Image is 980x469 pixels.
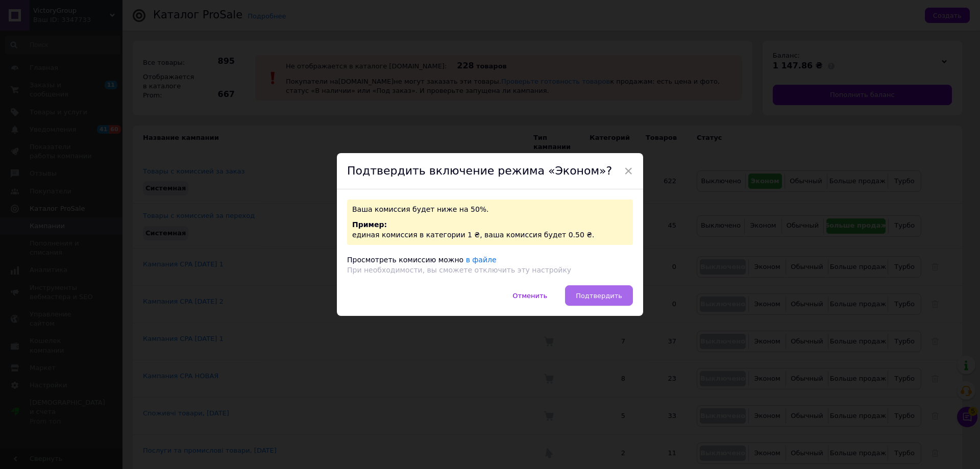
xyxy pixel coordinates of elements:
[624,162,633,180] span: ×
[502,285,558,306] button: Отменить
[352,220,387,229] span: Пример:
[347,256,463,264] span: Просмотреть комиссию можно
[352,205,489,213] span: Ваша комиссия будет ниже на 50%.
[466,256,497,264] a: в файле
[576,292,622,300] span: Подтвердить
[352,231,595,239] span: единая комиссия в категории 1 ₴, ваша комиссия будет 0.50 ₴.
[512,292,547,300] span: Отменить
[337,153,643,190] div: Подтвердить включение режима «Эконом»?
[565,285,633,306] button: Подтвердить
[347,266,571,274] span: При необходимости, вы сможете отключить эту настройку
